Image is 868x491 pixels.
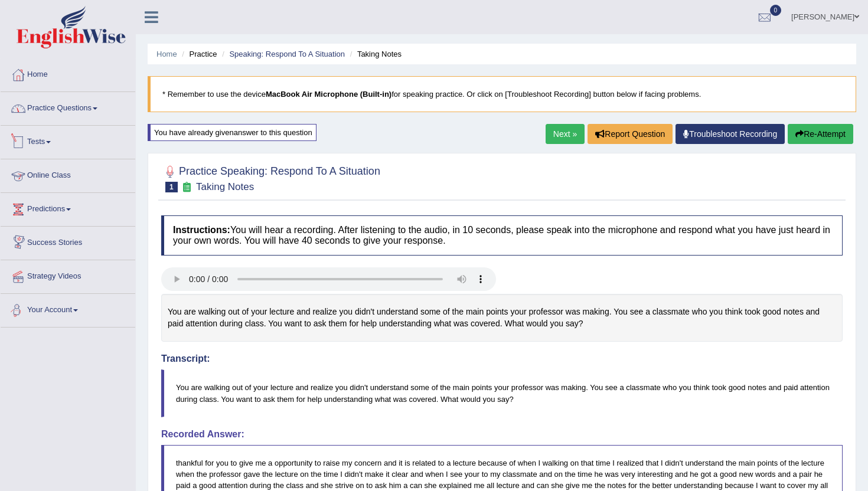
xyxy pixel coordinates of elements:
a: Strategy Videos [1,260,135,290]
h4: You will hear a recording. After listening to the audio, in 10 seconds, please speak into the mic... [161,215,843,255]
a: Next » [546,124,585,144]
h4: Recorded Answer: [161,429,843,440]
span: 0 [770,5,782,16]
a: Home [156,50,177,58]
li: Practice [179,48,217,60]
blockquote: You are walking out of your lecture and realize you didn't understand some of the main points you... [161,369,843,417]
span: 1 [165,182,178,192]
a: Speaking: Respond To A Situation [229,50,345,58]
a: Online Class [1,159,135,189]
button: Report Question [588,124,673,144]
small: Taking Notes [196,181,254,192]
a: Success Stories [1,227,135,256]
a: Troubleshoot Recording [676,124,785,144]
div: You are walking out of your lecture and realize you didn't understand some of the main points you... [161,294,843,342]
blockquote: * Remember to use the device for speaking practice. Or click on [Troubleshoot Recording] button b... [148,76,856,112]
li: Taking Notes [347,48,402,60]
small: Exam occurring question [181,182,193,193]
a: Home [1,58,135,88]
b: MacBook Air Microphone (Built-in) [266,90,391,99]
div: You have already given answer to this question [148,124,316,141]
a: Tests [1,126,135,155]
button: Re-Attempt [788,124,853,144]
a: Your Account [1,294,135,323]
a: Predictions [1,193,135,222]
b: Instructions: [173,225,230,235]
a: Practice Questions [1,92,135,122]
h2: Practice Speaking: Respond To A Situation [161,163,380,192]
